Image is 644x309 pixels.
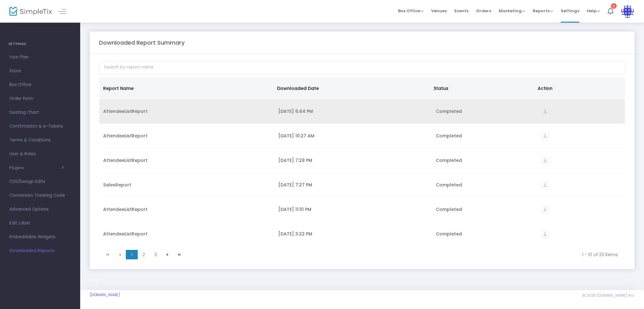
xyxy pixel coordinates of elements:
div: Completed [436,182,533,188]
span: Your Plan [9,53,71,61]
div: Completed [436,108,533,114]
div: https://go.SimpleTix.com/hls7e [541,107,621,116]
span: Go to the last page [174,250,186,259]
span: Downloaded Reports [9,247,71,255]
i: vertical_align_bottom [541,132,549,140]
th: Report Name [99,77,273,99]
span: Orders [476,3,491,19]
div: https://go.SimpleTix.com/16jyn [541,205,621,214]
span: Box Office [9,81,71,89]
a: vertical_align_bottom [541,207,549,213]
a: vertical_align_bottom [541,109,549,115]
div: AttendeeListReport [103,157,271,163]
div: AttendeeListReport [103,206,271,212]
div: Completed [436,231,533,237]
div: https://go.SimpleTix.com/bewm0 [541,132,621,140]
div: https://go.SimpleTix.com/lhx13 [541,181,621,189]
span: Seating Chart [9,108,71,117]
div: 8/1/2025 11:10 PM [278,206,428,212]
span: Confirmation & e-Tickets [9,122,71,130]
div: 8/24/2025 6:44 PM [278,108,428,114]
div: SalesReport [103,182,271,188]
h4: SETTINGS [8,38,72,50]
a: vertical_align_bottom [541,158,549,164]
i: vertical_align_bottom [541,107,549,116]
a: vertical_align_bottom [541,183,549,189]
span: Embeddable Widgets [9,233,71,241]
div: Completed [436,157,533,163]
div: Completed [436,133,533,139]
div: 8/16/2025 7:27 PM [278,182,428,188]
kendo-pager-info: 1 - 10 of 23 items [190,251,618,258]
a: vertical_align_bottom [541,232,549,238]
span: Marketing [499,8,525,14]
span: Order Form [9,95,71,103]
i: vertical_align_bottom [541,230,549,238]
span: Advanced Options [9,205,71,213]
input: Search by report name [99,61,625,74]
span: Go to the last page [177,252,182,257]
m-panel-title: Downloaded Report Summary [99,38,185,47]
div: 8/1/2025 3:22 PM [278,231,428,237]
div: Completed [436,206,533,212]
a: vertical_align_bottom [541,134,549,140]
span: Settings [561,3,579,19]
span: Page 3 [150,250,162,259]
span: Page 2 [138,250,150,259]
span: Conversion Tracking Code [9,191,71,200]
th: Action [534,77,621,99]
i: vertical_align_bottom [541,181,549,189]
span: CSS/Design Edits [9,178,71,186]
div: 1 [611,3,617,9]
span: Help [587,8,600,14]
a: [DOMAIN_NAME] [90,292,120,297]
div: AttendeeListReport [103,108,271,114]
div: https://go.SimpleTix.com/i0asq [541,156,621,165]
div: 8/16/2025 7:28 PM [278,157,428,163]
div: Data table [99,77,625,247]
i: vertical_align_bottom [541,205,549,214]
span: Reports [533,8,553,14]
span: © 2025 [DOMAIN_NAME] Inc. [582,293,635,298]
th: Status [430,77,534,99]
span: Go to the next page [162,250,174,259]
span: Store [9,67,71,75]
span: Events [454,3,469,19]
span: Venues [431,3,447,19]
span: Edit Label [9,219,71,227]
span: Go to the next page [165,252,170,257]
span: Terms & Conditions [9,136,71,144]
i: vertical_align_bottom [541,156,549,165]
span: User & Roles [9,150,71,158]
span: Box Office [398,8,424,14]
div: AttendeeListReport [103,133,271,139]
th: Downloaded Date [273,77,430,99]
button: Plugins [9,165,64,170]
div: https://go.SimpleTix.com/gookh [541,230,621,238]
span: Page 1 [126,250,138,259]
div: 8/23/2025 10:27 AM [278,133,428,139]
div: AttendeeListReport [103,231,271,237]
